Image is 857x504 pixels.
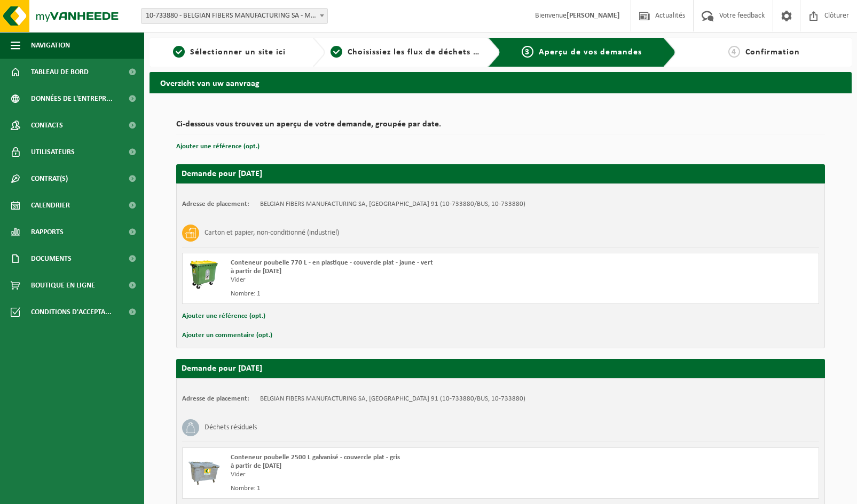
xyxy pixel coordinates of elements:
span: Choisissiez les flux de déchets et récipients [348,48,525,57]
span: 4 [728,46,740,58]
span: Conteneur poubelle 770 L - en plastique - couvercle plat - jaune - vert [231,259,433,266]
div: Vider [231,276,544,284]
span: Aperçu de vos demandes [539,48,642,57]
span: Données de l'entrepr... [31,85,113,112]
div: Nombre: 1 [231,290,544,298]
td: BELGIAN FIBERS MANUFACTURING SA, [GEOGRAPHIC_DATA] 91 (10-733880/BUS, 10-733880) [260,200,525,209]
span: Sélectionner un site ici [190,48,286,57]
strong: à partir de [DATE] [231,462,281,469]
span: 10-733880 - BELGIAN FIBERS MANUFACTURING SA - MOUSCRON [141,8,328,24]
span: Confirmation [745,48,800,57]
span: Rapports [31,219,64,245]
span: Conteneur poubelle 2500 L galvanisé - couvercle plat - gris [231,454,400,461]
h2: Ci-dessous vous trouvez un aperçu de votre demande, groupée par date. [176,120,825,134]
span: Boutique en ligne [31,272,95,299]
h2: Overzicht van uw aanvraag [150,72,852,93]
h3: Carton et papier, non-conditionné (industriel) [205,225,339,242]
strong: Adresse de placement: [182,395,249,402]
button: Ajouter une référence (opt.) [176,140,260,154]
button: Ajouter une référence (opt.) [182,309,265,323]
span: Navigation [31,32,70,59]
span: Calendrier [31,192,70,219]
a: 2Choisissiez les flux de déchets et récipients [331,46,479,59]
button: Ajouter un commentaire (opt.) [182,329,272,342]
strong: à partir de [DATE] [231,268,281,275]
span: Contacts [31,112,63,139]
span: 1 [173,46,185,58]
strong: Demande pour [DATE] [182,170,262,178]
span: 10-733880 - BELGIAN FIBERS MANUFACTURING SA - MOUSCRON [141,9,327,23]
strong: Demande pour [DATE] [182,364,262,373]
h3: Déchets résiduels [205,419,257,436]
span: Conditions d'accepta... [31,299,112,325]
td: BELGIAN FIBERS MANUFACTURING SA, [GEOGRAPHIC_DATA] 91 (10-733880/BUS, 10-733880) [260,395,525,403]
a: 1Sélectionner un site ici [155,46,304,59]
span: 3 [522,46,533,58]
div: Vider [231,470,544,479]
span: Tableau de bord [31,59,89,85]
div: Nombre: 1 [231,484,544,493]
span: Documents [31,245,72,272]
img: WB-2500-GAL-GY-01.png [188,453,220,485]
span: 2 [331,46,342,58]
span: Contrat(s) [31,165,68,192]
span: Utilisateurs [31,139,75,165]
strong: [PERSON_NAME] [567,12,620,20]
strong: Adresse de placement: [182,201,249,207]
img: WB-0770-HPE-GN-50.png [188,259,220,291]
